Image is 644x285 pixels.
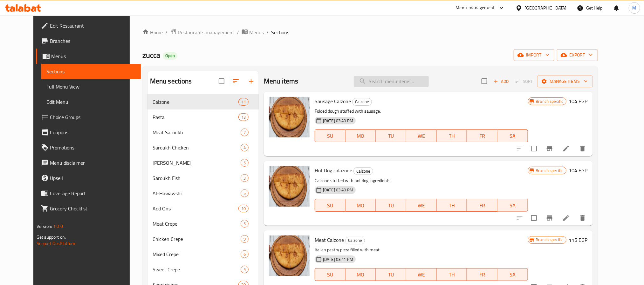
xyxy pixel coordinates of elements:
span: 1.0.0 [53,222,63,230]
span: Branch specific [533,98,566,104]
button: import [514,49,554,61]
h6: 115 EGP [569,235,588,244]
button: TH [437,268,467,281]
p: Folded dough stuffed with sausage. [315,107,528,115]
button: WE [406,129,437,142]
li: / [266,29,269,36]
button: TU [376,268,406,281]
button: TH [437,199,467,212]
div: Add Ons10 [147,201,259,216]
a: Coverage Report [36,186,141,201]
span: Saroukh Chicken [153,144,241,151]
button: TU [376,199,406,212]
button: MO [346,199,376,212]
span: export [562,51,593,59]
span: Sort sections [228,74,243,89]
a: Upsell [36,170,141,186]
h6: 104 EGP [569,166,588,175]
div: [GEOGRAPHIC_DATA] [525,4,567,11]
span: Add item [491,76,511,86]
button: delete [575,141,590,156]
div: items [241,266,249,273]
span: TU [378,131,404,141]
span: Open [163,53,177,58]
span: Calzone [354,168,373,175]
a: Restaurants management [170,28,234,36]
span: MO [348,201,373,210]
span: 10 [239,206,248,212]
span: SA [500,131,525,141]
span: Meat Saroukh [153,129,241,136]
span: M [633,4,636,11]
img: Hot Dog calazone [269,166,310,207]
span: Saroukh Fish [153,174,241,182]
span: [PERSON_NAME] [153,159,241,167]
p: Calzone stuffed with hot dog ingredients. [315,177,528,185]
span: 11 [239,99,248,105]
div: Meat Crepe [153,220,241,228]
button: SA [497,268,528,281]
div: items [241,144,249,151]
div: Calzone [352,98,372,106]
div: Meat Crepe5 [147,216,259,231]
span: Add Ons [153,205,238,212]
div: Al-Hawawshi5 [147,186,259,201]
span: Manage items [542,77,588,85]
a: Edit Menu [41,94,141,109]
div: items [238,205,249,212]
span: Restaurants management [178,29,234,36]
div: Menu-management [456,4,495,12]
div: Pasta13 [147,109,259,125]
li: / [237,29,239,36]
span: 5 [241,190,248,196]
a: Edit menu item [562,214,570,222]
span: Branches [50,37,136,45]
span: zucca [142,48,160,62]
span: Select section first [511,76,537,86]
a: Branches [36,33,141,49]
div: Open [163,52,177,60]
span: 7 [241,129,248,136]
div: Saroukh Fish3 [147,170,259,186]
button: SA [497,129,528,142]
span: 9 [241,236,248,242]
span: Sections [46,68,136,75]
div: Mixed Crepe6 [147,247,259,262]
span: Meat Calzone [315,235,344,245]
a: Menus [36,49,141,64]
span: WE [409,131,434,141]
span: Select to update [527,142,541,155]
button: MO [346,129,376,142]
span: FR [469,201,495,210]
button: export [557,49,598,61]
a: Sections [41,64,141,79]
span: [DATE] 03:41 PM [320,256,356,262]
span: Menus [51,52,136,60]
div: [PERSON_NAME]5 [147,155,259,170]
button: Branch-specific-item [542,210,557,226]
button: TH [437,129,467,142]
span: Menus [249,29,264,36]
div: Chicken Crepe9 [147,231,259,247]
button: SU [315,199,346,212]
span: Select section [478,75,491,88]
span: TU [378,270,404,279]
div: Chicken Crepe [153,235,241,243]
span: Coverage Report [50,189,136,197]
span: Upsell [50,174,136,182]
button: Add [491,76,511,86]
span: Calzone [346,237,365,244]
div: items [238,98,249,106]
button: TU [376,129,406,142]
button: Add section [243,74,259,89]
h2: Menu items [264,76,298,86]
span: TH [439,201,465,210]
button: SA [497,199,528,212]
a: Full Menu View [41,79,141,94]
span: Branch specific [533,237,566,243]
button: Manage items [537,76,593,87]
span: Sweet Crepe [153,266,241,273]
